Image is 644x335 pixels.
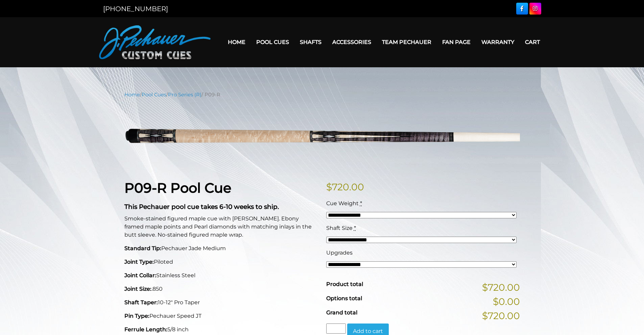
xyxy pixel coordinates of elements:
a: Accessories [327,33,377,51]
p: .850 [124,285,318,293]
span: Shaft Size [326,225,353,231]
p: Stainless Steel [124,271,318,280]
abbr: required [354,225,356,231]
span: $720.00 [482,309,520,323]
abbr: required [360,200,362,207]
p: 5/8 inch [124,326,318,334]
span: Cue Weight [326,200,359,207]
strong: This Pechauer pool cue takes 6-10 weeks to ship. [124,203,279,211]
img: Pechauer Custom Cues [99,25,211,59]
a: Cart [520,33,545,51]
span: Upgrades [326,249,353,256]
strong: Ferrule Length: [124,326,167,333]
strong: Joint Size: [124,286,151,292]
strong: Joint Collar: [124,272,156,279]
bdi: 720.00 [326,181,364,193]
strong: Standard Tip: [124,245,161,252]
p: Smoke-stained figured maple cue with [PERSON_NAME]. Ebony framed maple points and Pearl diamonds ... [124,215,318,239]
span: $ [326,181,332,193]
a: Pro Series (R) [168,92,201,98]
p: Piloted [124,258,318,266]
p: 10-12" Pro Taper [124,298,318,307]
a: Home [124,92,140,98]
span: $720.00 [482,280,520,294]
p: Pechauer Speed JT [124,312,318,320]
input: Product quantity [326,324,346,334]
img: P09-R.png [124,103,520,169]
span: Product total [326,281,363,287]
span: $0.00 [493,294,520,309]
strong: Shaft Taper: [124,299,158,306]
a: Team Pechauer [377,33,437,51]
a: Warranty [476,33,520,51]
a: Shafts [294,33,327,51]
p: Pechauer Jade Medium [124,244,318,253]
a: Home [222,33,251,51]
nav: Breadcrumb [124,91,520,98]
span: Options total [326,295,362,302]
a: [PHONE_NUMBER] [103,5,168,13]
a: Pool Cues [251,33,294,51]
a: Pool Cues [142,92,166,98]
strong: Joint Type: [124,259,154,265]
span: Grand total [326,309,357,316]
a: Fan Page [437,33,476,51]
strong: Pin Type: [124,313,149,319]
strong: P09-R Pool Cue [124,180,231,196]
